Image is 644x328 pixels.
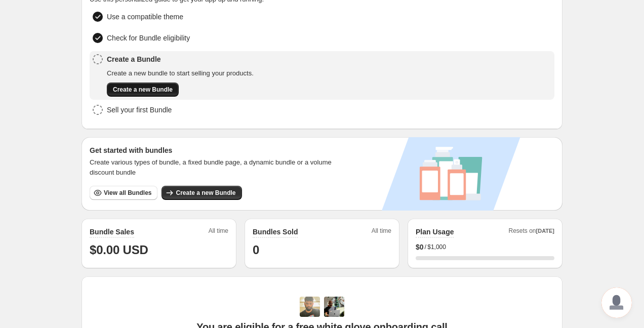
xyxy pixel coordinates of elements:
[536,228,554,234] span: [DATE]
[104,189,151,197] span: View all Bundles
[509,227,555,238] span: Resets on
[601,288,632,318] div: Open chat
[427,243,446,251] span: $1,000
[253,242,391,258] h1: 0
[107,105,172,115] span: Sell your first Bundle
[90,157,341,178] span: Create various types of bundle, a fixed bundle page, a dynamic bundle or a volume discount bundle
[90,242,228,258] h1: $0.00 USD
[90,145,341,155] h3: Get started with bundles
[416,227,454,237] h2: Plan Usage
[416,242,424,252] span: $ 0
[162,186,241,200] button: Create a new Bundle
[107,83,179,97] button: Create a new Bundle
[90,186,157,200] button: View all Bundles
[90,227,134,237] h2: Bundle Sales
[107,33,190,43] span: Check for Bundle eligibility
[107,68,254,78] span: Create a new bundle to start selling your products.
[324,297,344,317] img: Prakhar
[209,227,228,238] span: All time
[107,12,183,22] span: Use a compatible theme
[300,297,320,317] img: Adi
[372,227,391,238] span: All time
[416,242,554,252] div: /
[113,86,173,94] span: Create a new Bundle
[253,227,298,237] h2: Bundles Sold
[107,54,254,64] span: Create a Bundle
[176,189,235,197] span: Create a new Bundle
